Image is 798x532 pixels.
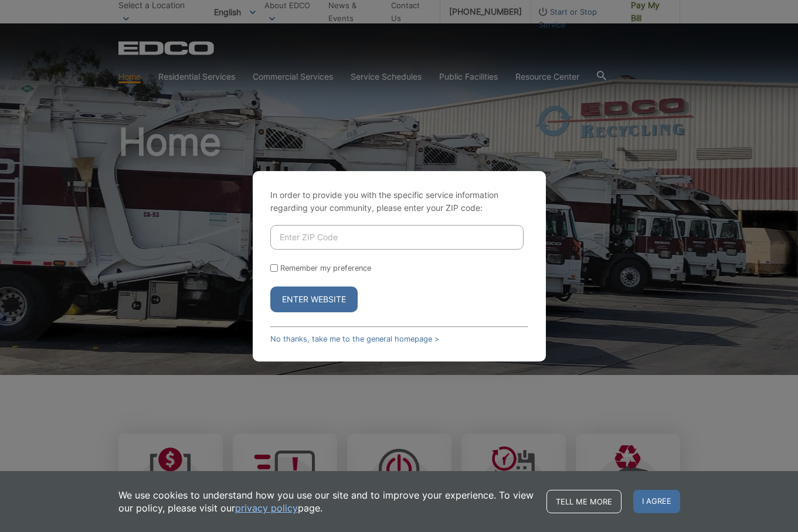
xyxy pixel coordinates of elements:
a: No thanks, take me to the general homepage > [270,335,439,343]
label: Remember my preference [280,264,371,272]
p: We use cookies to understand how you use our site and to improve your experience. To view our pol... [118,489,535,514]
button: Enter Website [270,287,358,312]
span: I agree [633,490,680,513]
p: In order to provide you with the specific service information regarding your community, please en... [270,189,528,214]
a: Tell me more [546,490,622,513]
a: privacy policy [235,502,298,514]
input: Enter ZIP Code [270,225,524,250]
